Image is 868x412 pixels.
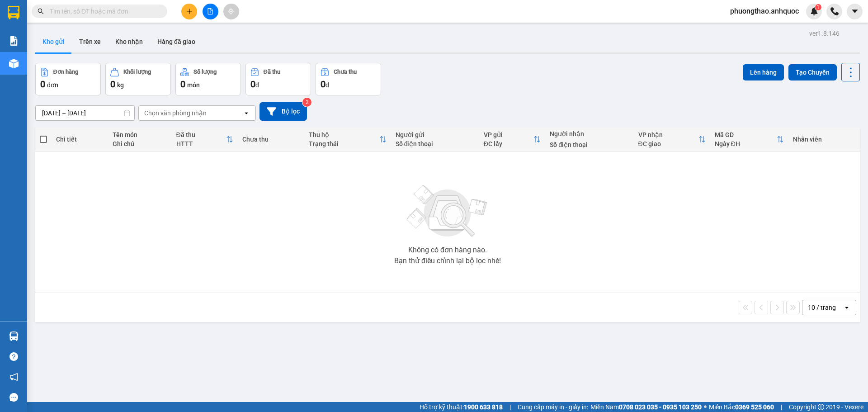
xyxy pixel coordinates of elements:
[810,7,818,15] img: icon-new-feature
[325,81,329,89] span: đ
[484,140,534,147] div: ĐC lấy
[113,131,167,138] div: Tên món
[110,79,115,90] span: 0
[710,128,788,152] th: Toggle SortBy
[818,404,824,410] span: copyright
[309,131,379,138] div: Thu hộ
[203,4,218,19] button: file-add
[420,402,503,412] span: Hỗ trợ kỹ thuật:
[47,81,58,89] span: đơn
[228,8,234,14] span: aim
[809,28,840,38] div: ver 1.8.146
[316,63,381,95] button: Chưa thu0đ
[704,405,707,409] span: ⚪️
[9,373,18,381] span: notification
[550,130,629,137] div: Người nhận
[781,402,782,412] span: |
[843,304,850,311] svg: open
[207,8,213,14] span: file-add
[193,69,217,75] div: Số lượng
[847,4,863,19] button: caret-down
[715,140,777,147] div: Ngày ĐH
[56,136,103,143] div: Chi tiết
[479,128,546,152] th: Toggle SortBy
[402,180,493,243] img: svg+xml;base64,PHN2ZyBjbGFzcz0ibGlzdC1wbHVnX19zdmciIHhtbG5zPSJodHRwOi8vd3d3LnczLm9yZy8yMDAwL3N2Zy...
[144,109,207,118] div: Chọn văn phòng nhận
[9,59,19,68] img: warehouse-icon
[150,31,203,52] button: Hàng đã giao
[72,31,108,52] button: Trên xe
[9,352,18,361] span: question-circle
[815,4,821,10] sup: 1
[851,7,859,15] span: caret-down
[187,81,200,89] span: món
[264,69,280,75] div: Đã thu
[743,64,784,81] button: Lên hàng
[464,403,503,411] strong: 1900 633 818
[255,81,259,89] span: đ
[793,136,855,143] div: Nhân viên
[8,6,19,19] img: logo-vxr
[186,8,193,14] span: plus
[638,140,698,147] div: ĐC giao
[38,8,44,14] span: search
[35,63,101,95] button: Đơn hàng0đơn
[123,69,151,75] div: Khối lượng
[723,5,806,17] span: phuongthao.anhquoc
[396,131,475,138] div: Người gửi
[709,402,774,412] span: Miền Bắc
[172,128,238,152] th: Toggle SortBy
[638,131,698,138] div: VP nhận
[9,36,19,46] img: solution-icon
[250,79,255,90] span: 0
[9,393,18,402] span: message
[302,98,311,107] sup: 2
[243,109,250,117] svg: open
[176,140,226,147] div: HTTT
[50,6,156,16] input: Tìm tên, số ĐT hoặc mã đơn
[105,63,171,95] button: Khối lượng0kg
[259,102,307,121] button: Bộ lọc
[117,81,124,89] span: kg
[808,303,836,312] div: 10 / trang
[715,131,777,138] div: Mã GD
[509,402,511,412] span: |
[53,69,78,75] div: Đơn hàng
[334,69,357,75] div: Chưa thu
[40,79,45,90] span: 0
[788,64,837,81] button: Tạo Chuyến
[9,331,19,341] img: warehouse-icon
[619,403,702,411] strong: 0708 023 035 - 0935 103 250
[634,128,710,152] th: Toggle SortBy
[176,131,226,138] div: Đã thu
[394,257,501,265] div: Bạn thử điều chỉnh lại bộ lọc nhé!
[113,140,167,147] div: Ghi chú
[309,140,379,147] div: Trạng thái
[36,106,134,120] input: Select a date range.
[175,63,241,95] button: Số lượng0món
[242,136,300,143] div: Chưa thu
[484,131,534,138] div: VP gửi
[408,246,487,254] div: Không có đơn hàng nào.
[830,7,839,15] img: phone-icon
[518,402,588,412] span: Cung cấp máy in - giấy in:
[304,128,391,152] th: Toggle SortBy
[223,4,239,19] button: aim
[181,4,197,19] button: plus
[550,141,629,148] div: Số điện thoại
[180,79,185,90] span: 0
[35,31,72,52] button: Kho gửi
[108,31,150,52] button: Kho nhận
[396,140,475,147] div: Số điện thoại
[245,63,311,95] button: Đã thu0đ
[816,4,820,10] span: 1
[590,402,702,412] span: Miền Nam
[321,79,325,90] span: 0
[735,403,774,411] strong: 0369 525 060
